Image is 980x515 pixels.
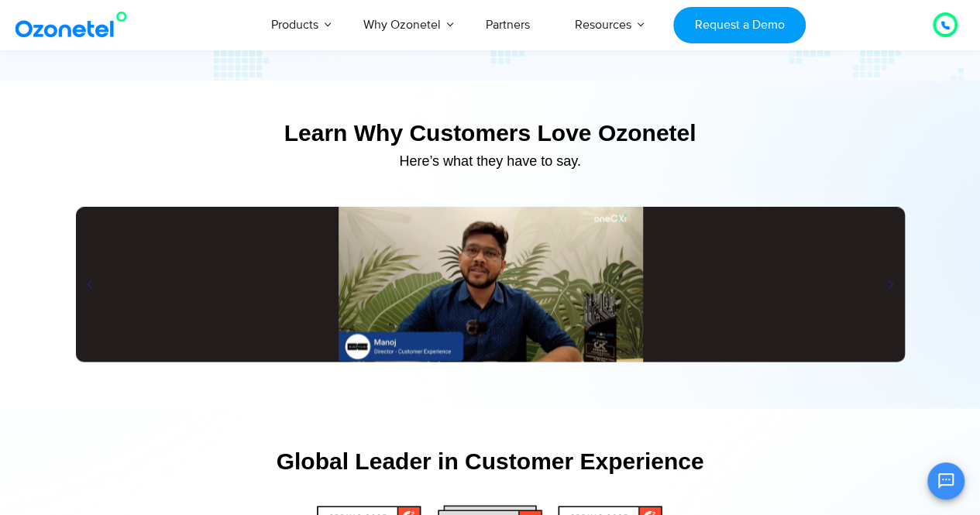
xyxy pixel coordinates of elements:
div: Learn Why Customers Love Ozonetel​ [76,119,905,146]
button: Open chat [927,462,965,500]
div: Previous [84,278,95,290]
div: Global Leader in Customer Experience [76,447,905,474]
div: Next [885,278,897,290]
div: Here’s what they have to say. [76,154,905,168]
a: Request a Demo [673,7,806,43]
div: Slides [76,207,905,362]
a: Kapiva.png [76,207,905,362]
